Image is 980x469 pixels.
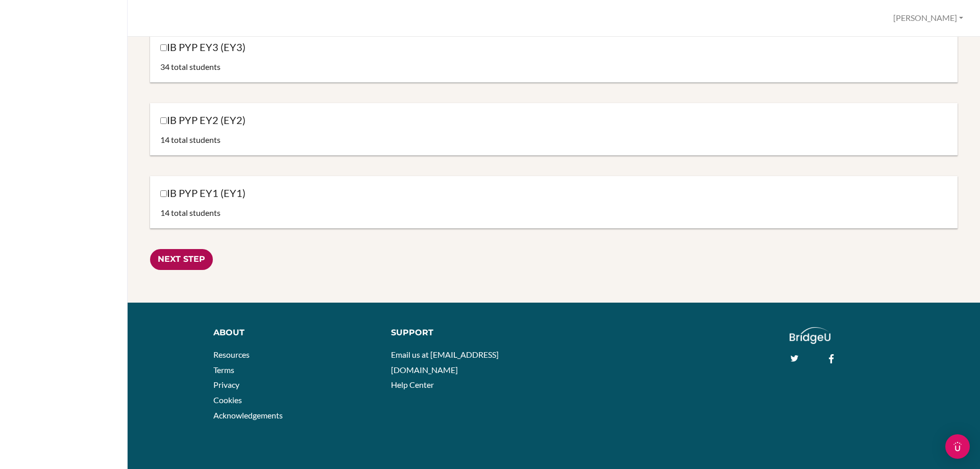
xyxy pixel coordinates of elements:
a: Privacy [213,380,239,389]
a: Resources [213,350,250,359]
label: IB PYP EY1 (EY1) [160,186,246,200]
a: Help Center [391,380,434,389]
button: [PERSON_NAME] [889,9,968,28]
div: Support [391,327,545,339]
a: Cookies [213,395,242,405]
div: Open Intercom Messenger [945,434,970,459]
img: logo_white@2x-f4f0deed5e89b7ecb1c2cc34c3e3d731f90f0f143d5ea2071677605dd97b5244.png [790,327,831,344]
input: Next Step [150,249,213,270]
span: 14 total students [160,208,220,217]
span: 14 total students [160,135,220,144]
input: IB PYP EY2 (EY2) [160,117,167,124]
span: 34 total students [160,62,220,71]
label: IB PYP EY3 (EY3) [160,40,246,54]
label: IB PYP EY2 (EY2) [160,113,246,127]
input: IB PYP EY3 (EY3) [160,44,167,51]
input: IB PYP EY1 (EY1) [160,190,167,197]
a: Email us at [EMAIL_ADDRESS][DOMAIN_NAME] [391,350,499,375]
a: Acknowledgements [213,410,283,420]
div: About [213,327,376,339]
a: Terms [213,365,234,375]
